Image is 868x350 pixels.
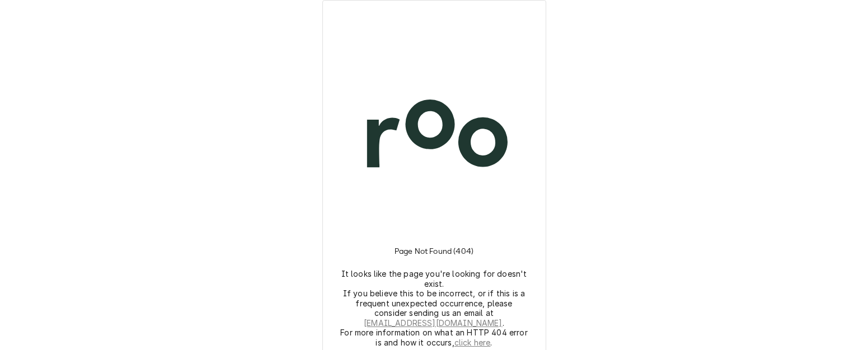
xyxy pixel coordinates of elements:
p: For more information on what an HTTP 404 error is and how it occurs, . [340,328,528,347]
div: Instructions [336,233,532,347]
p: It looks like the page you're looking for doesn't exist. [340,269,528,288]
div: Logo and Instructions Container [336,14,532,347]
a: click here [454,338,491,348]
img: Logo [336,37,532,233]
p: If you believe this to be incorrect, or if this is a frequent unexpected occurrence, please consi... [340,288,528,328]
a: [EMAIL_ADDRESS][DOMAIN_NAME] [364,318,502,328]
h3: Page Not Found (404) [395,233,473,269]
